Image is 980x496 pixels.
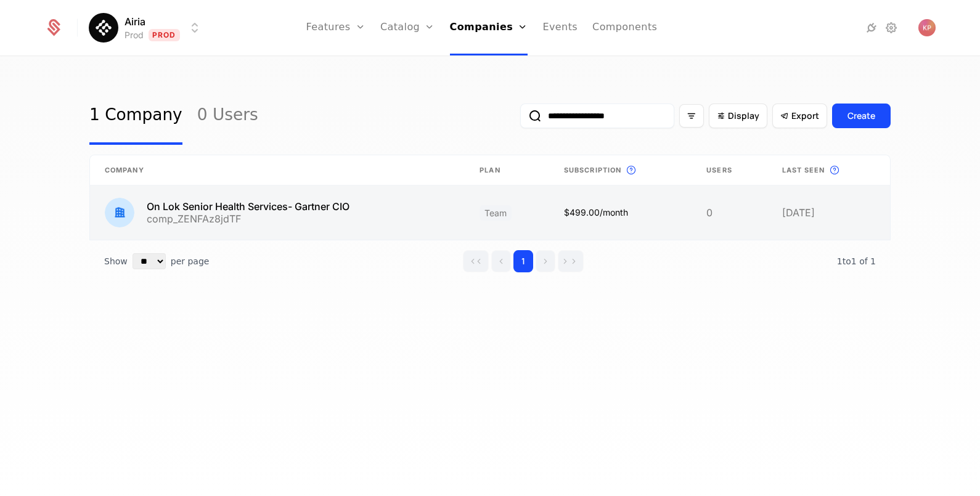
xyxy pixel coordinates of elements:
span: 1 [837,256,876,266]
a: Settings [884,20,899,35]
button: Display [709,104,767,128]
span: Export [791,110,819,122]
button: Go to next page [536,250,555,272]
button: Go to last page [558,250,584,272]
button: Go to page 1 [513,250,533,272]
select: Select page size [133,253,166,269]
a: 0 Users [197,87,258,145]
span: Show [104,255,128,267]
th: Users [692,155,767,185]
button: Create [832,104,891,128]
button: Go to previous page [491,250,511,272]
div: Table pagination [89,240,891,282]
span: Last seen [782,165,825,176]
button: Go to first page [463,250,489,272]
span: Subscription [564,165,621,176]
button: Export [772,104,827,128]
a: Integrations [864,20,879,35]
button: Filter options [679,104,704,128]
span: Display [728,110,759,122]
div: Prod [125,29,144,41]
div: Create [847,110,875,122]
span: per page [171,255,210,267]
div: Page navigation [463,250,584,272]
a: 1 Company [89,87,182,145]
img: Airia [89,13,118,43]
button: Open user button [918,19,936,36]
button: Select environment [92,14,202,41]
span: 1 to 1 of [837,256,870,266]
span: Prod [149,29,180,41]
th: Plan [465,155,549,185]
span: Airia [125,14,145,29]
img: Katrina Peek [918,19,936,36]
th: Company [90,155,465,185]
